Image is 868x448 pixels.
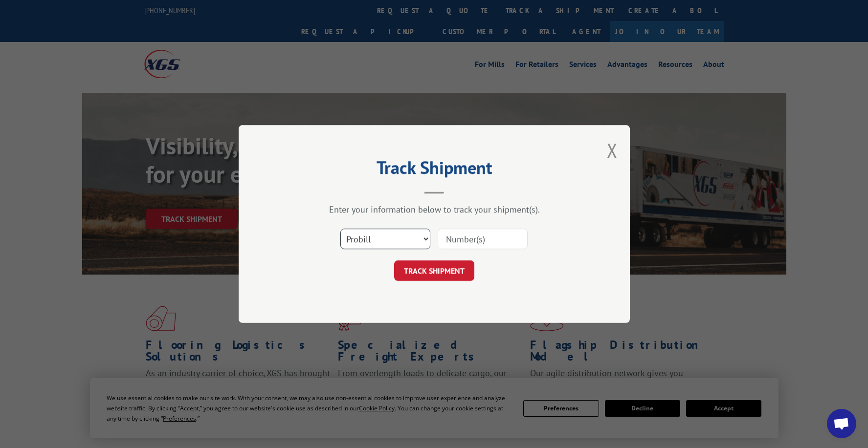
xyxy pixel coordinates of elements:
button: TRACK SHIPMENT [394,260,474,281]
button: Close modal [607,137,618,163]
div: Enter your information below to track your shipment(s). [288,204,581,215]
h2: Track Shipment [288,161,581,179]
div: Open chat [827,409,856,438]
input: Number(s) [438,229,528,249]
